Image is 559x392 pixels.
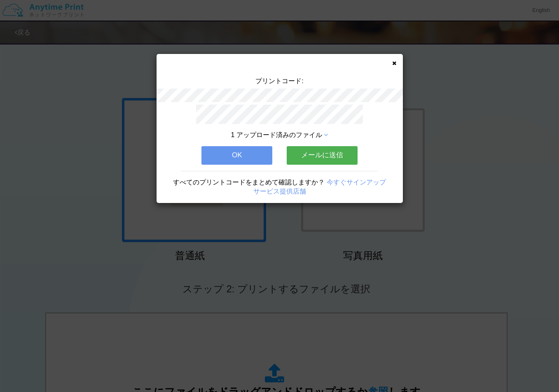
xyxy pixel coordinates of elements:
a: サービス提供店舗 [253,188,306,195]
a: 今すぐサインアップ [327,179,386,186]
span: すべてのプリントコードをまとめて確認しますか？ [173,179,325,186]
button: メールに送信 [287,146,358,164]
span: 1 アップロード済みのファイル [231,131,322,138]
button: OK [201,146,272,164]
span: プリントコード: [255,77,303,84]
